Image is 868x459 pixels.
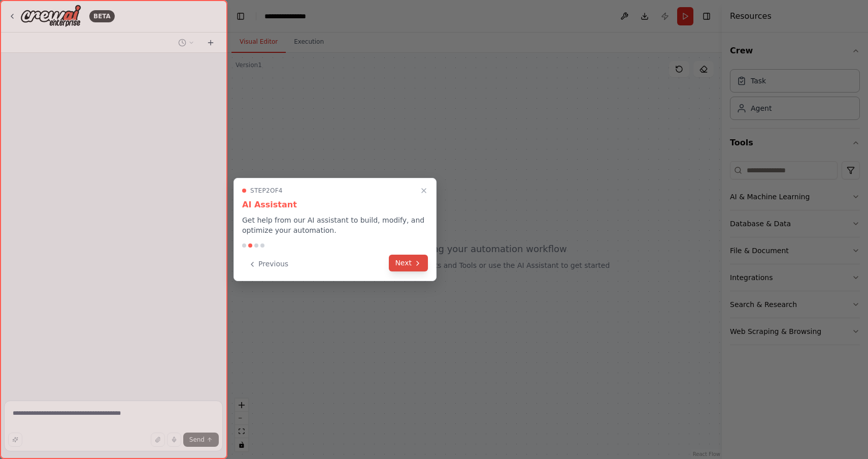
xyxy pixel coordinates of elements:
[242,256,294,272] button: Previous
[250,187,283,195] span: Step 2 of 4
[389,255,428,271] button: Next
[233,9,248,23] button: Hide left sidebar
[418,185,430,197] button: Close walkthrough
[242,215,428,235] p: Get help from our AI assistant to build, modify, and optimize your automation.
[242,199,428,211] h3: AI Assistant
